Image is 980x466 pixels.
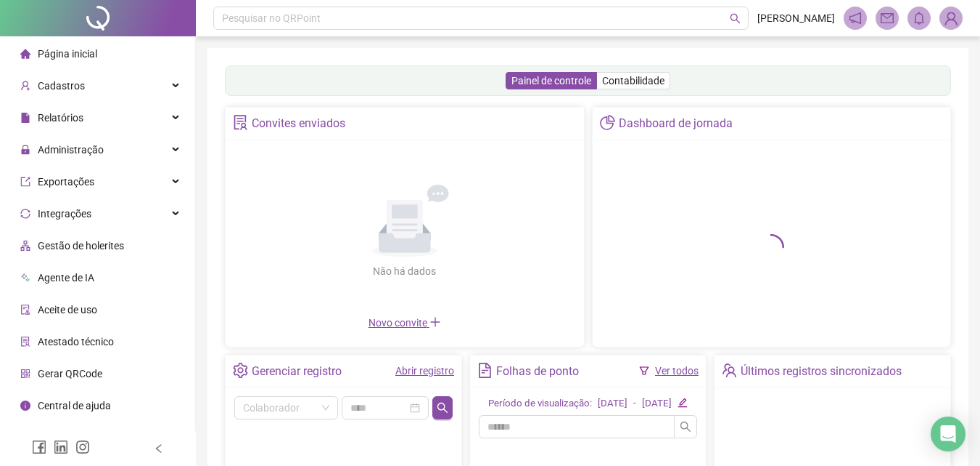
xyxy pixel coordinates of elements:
[741,359,902,384] div: Últimos registros sincronizados
[38,144,104,156] span: Administração
[38,80,85,92] span: Cadastros
[38,176,94,188] span: Exportações
[154,443,164,454] span: left
[757,233,786,262] span: loading
[20,49,30,59] span: home
[38,208,91,220] span: Integrações
[730,13,741,24] span: search
[20,305,30,315] span: audit
[488,396,592,411] div: Período de visualização:
[20,177,30,187] span: export
[38,48,97,60] span: Página inicial
[849,12,862,25] span: notification
[252,111,345,136] div: Convites enviados
[20,113,30,123] span: file
[32,440,46,454] span: facebook
[931,417,965,451] div: Open Intercom Messenger
[437,402,448,414] span: search
[511,75,591,87] span: Painel de controle
[338,263,472,279] div: Não há dados
[678,398,687,407] span: edit
[38,400,111,411] span: Central de ajuda
[680,421,691,433] span: search
[38,112,83,124] span: Relatórios
[38,368,102,379] span: Gerar QRCode
[38,272,94,284] span: Agente de IA
[38,336,114,348] span: Atestado técnico
[75,440,90,454] span: instagram
[20,369,30,379] span: qrcode
[600,115,615,130] span: pie-chart
[233,363,248,378] span: setting
[496,359,579,384] div: Folhas de ponto
[429,316,441,328] span: plus
[20,337,30,347] span: solution
[368,317,441,329] span: Novo convite
[20,145,30,155] span: lock
[881,12,894,25] span: mail
[940,7,962,29] img: 88550
[619,111,733,136] div: Dashboard de jornada
[38,304,97,316] span: Aceite de uso
[20,81,30,91] span: user-add
[598,396,627,411] div: [DATE]
[722,363,737,378] span: team
[54,440,68,454] span: linkedin
[20,401,30,411] span: info-circle
[602,75,664,87] span: Contabilidade
[655,365,699,377] a: Ver todos
[38,240,124,252] span: Gestão de holerites
[757,10,835,26] span: [PERSON_NAME]
[913,12,926,25] span: bell
[20,241,30,251] span: apartment
[395,365,454,377] a: Abrir registro
[633,396,636,411] div: -
[639,366,649,376] span: filter
[477,363,493,378] span: file-text
[252,359,342,384] div: Gerenciar registro
[233,115,248,130] span: solution
[20,209,30,219] span: sync
[642,396,672,411] div: [DATE]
